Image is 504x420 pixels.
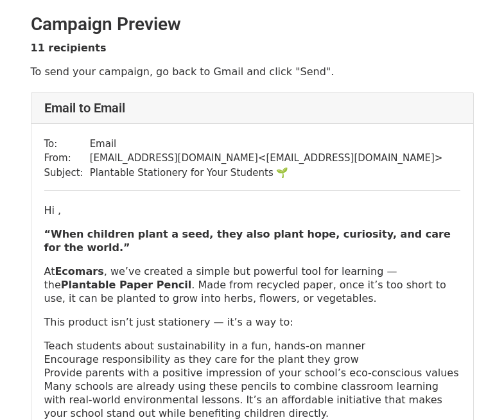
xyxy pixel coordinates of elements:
[44,228,451,254] strong: “When children plant a seed, they also plant hope, curiosity, and care for the world.”
[44,339,460,353] p: Teach students about sustainability in a fun, hands-on manner
[90,166,443,180] td: Plantable Stationery for Your Students 🌱
[44,353,460,366] p: Encourage responsibility as they care for the plant they grow
[61,279,191,291] strong: Plantable Paper Pencil
[31,13,474,35] h2: Campaign Preview
[44,166,90,180] td: Subject:
[31,42,107,54] strong: 11 recipients
[44,137,90,152] td: To:
[55,265,103,277] strong: Ecomars
[44,204,460,217] p: Hi ,
[44,380,460,420] p: Many schools are already using these pencils to combine classroom learning with real-world enviro...
[44,315,460,329] p: This product isn’t just stationery — it’s a way to:
[44,366,460,380] p: Provide parents with a positive impression of your school’s eco-conscious values
[90,151,443,166] td: [EMAIL_ADDRESS][DOMAIN_NAME] < [EMAIL_ADDRESS][DOMAIN_NAME] >
[31,65,474,78] p: To send your campaign, go back to Gmail and click "Send".
[90,137,443,152] td: Email
[44,151,90,166] td: From:
[44,100,460,116] h4: Email to Email
[44,265,460,305] p: At , we’ve created a simple but powerful tool for learning — the . Made from recycled paper, once...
